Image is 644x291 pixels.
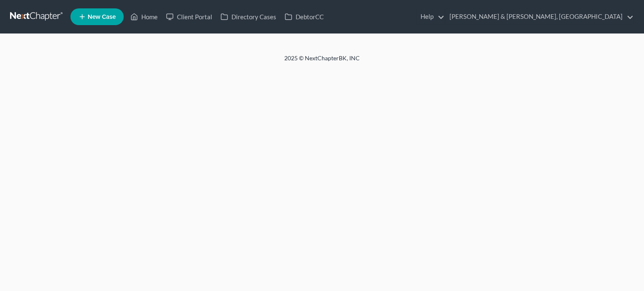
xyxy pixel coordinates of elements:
new-legal-case-button: New Case [70,8,124,25]
a: Home [126,9,162,24]
a: DebtorCC [280,9,328,24]
div: 2025 © NextChapterBK, INC [83,54,561,69]
a: Help [416,9,444,24]
a: Client Portal [162,9,216,24]
a: [PERSON_NAME] & [PERSON_NAME], [GEOGRAPHIC_DATA] [445,9,634,24]
a: Directory Cases [216,9,280,24]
